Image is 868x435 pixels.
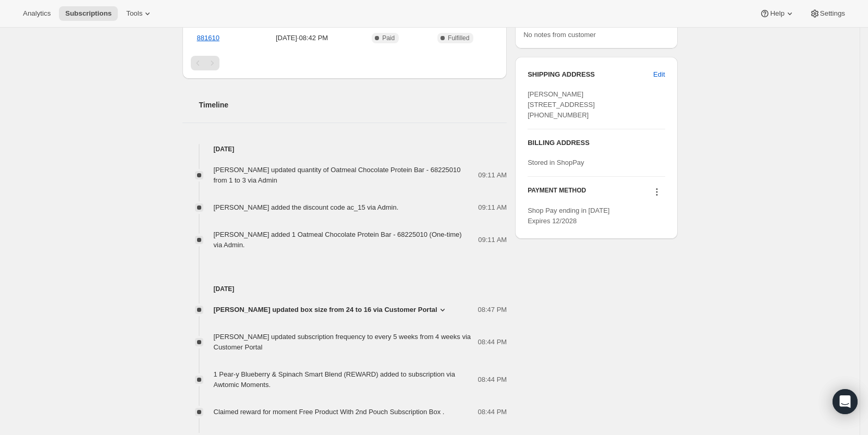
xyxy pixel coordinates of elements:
span: 1 Pear-y Blueberry & Spinach Smart Blend (REWARD) added to subscription via Awtomic Moments. [214,370,455,389]
span: Help [770,9,784,18]
span: [PERSON_NAME] updated box size from 24 to 16 via Customer Portal [214,305,437,315]
nav: Pagination [191,56,499,70]
span: 08:47 PM [478,305,507,315]
span: Settings [820,9,845,18]
span: [DATE] · 08:42 PM [252,33,352,43]
a: 881610 [197,34,219,42]
span: [PERSON_NAME] [STREET_ADDRESS] [PHONE_NUMBER] [528,90,595,119]
button: Analytics [17,6,57,21]
button: Edit [647,66,671,83]
span: Fulfilled [448,34,469,42]
span: Shop Pay ending in [DATE] Expires 12/2028 [528,207,609,225]
span: 09:11 AM [478,170,507,180]
span: Stored in ShopPay [528,159,584,166]
span: Claimed reward for moment Free Product With 2nd Pouch Subscription Box . [214,408,445,416]
span: No notes from customer [523,31,596,39]
h2: Timeline [199,100,507,110]
span: Edit [653,69,665,80]
span: Analytics [23,9,51,18]
h4: [DATE] [182,284,507,294]
span: 09:11 AM [478,202,507,213]
span: 08:44 PM [478,337,507,347]
button: Help [753,6,801,21]
span: [PERSON_NAME] added 1 Oatmeal Chocolate Protein Bar - 68225010 (One-time) via Admin. [214,231,462,249]
button: Subscriptions [59,6,118,21]
span: [PERSON_NAME] added the discount code ac_15 via Admin. [214,203,399,211]
h4: [DATE] [182,144,507,154]
button: Settings [803,6,851,21]
div: Open Intercom Messenger [833,389,858,414]
h3: PAYMENT METHOD [528,186,586,200]
span: 09:11 AM [478,235,507,245]
h3: SHIPPING ADDRESS [528,69,653,80]
span: Tools [126,9,142,18]
h3: BILLING ADDRESS [528,138,665,148]
span: 08:44 PM [478,374,507,385]
span: Subscriptions [65,9,112,18]
span: 08:44 PM [478,407,507,417]
button: Tools [120,6,159,21]
button: [PERSON_NAME] updated box size from 24 to 16 via Customer Portal [214,305,448,315]
span: [PERSON_NAME] updated subscription frequency to every 5 weeks from 4 weeks via Customer Portal [214,333,471,351]
span: Paid [382,34,395,42]
span: [PERSON_NAME] updated quantity of Oatmeal Chocolate Protein Bar - 68225010 from 1 to 3 via Admin [214,166,461,184]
